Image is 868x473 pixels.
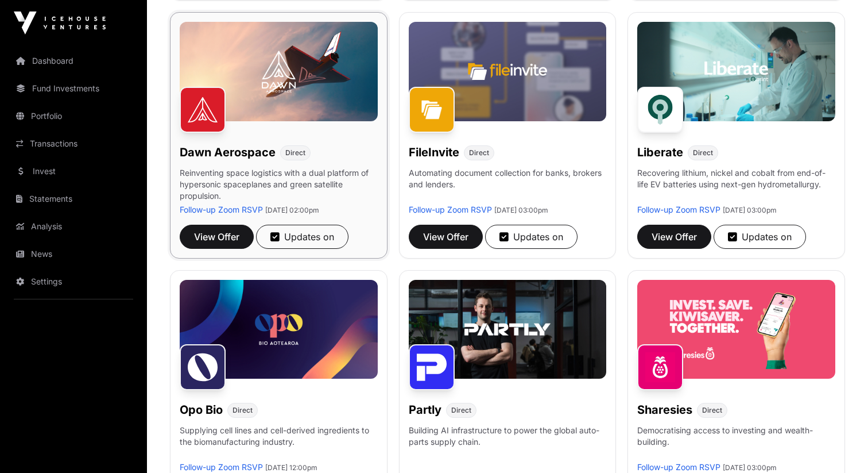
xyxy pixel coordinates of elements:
[723,206,777,214] span: [DATE] 03:00pm
[9,48,138,74] a: Dashboard
[265,463,317,472] span: [DATE] 12:00pm
[409,87,455,133] img: FileInvite
[714,225,806,249] button: Updates on
[637,225,711,249] button: View Offer
[811,418,868,473] iframe: Chat Widget
[409,225,483,249] button: View Offer
[232,406,253,415] span: Direct
[180,87,226,133] img: Dawn Aerospace
[9,103,138,129] a: Portfolio
[637,205,720,214] a: Follow-up Zoom RSVP
[9,241,138,267] a: News
[409,425,607,462] p: Building AI infrastructure to power the global auto-parts supply chain.
[409,344,455,390] img: Partly
[723,463,777,472] span: [DATE] 03:00pm
[9,186,138,211] a: Statements
[9,76,138,101] a: Fund Investments
[728,230,792,244] div: Updates on
[180,167,378,204] p: Reinventing space logistics with a dual platform of hypersonic spaceplanes and green satellite pr...
[180,225,254,249] button: View Offer
[637,425,835,462] p: Democratising access to investing and wealth-building.
[180,144,276,160] h1: Dawn Aerospace
[194,230,239,244] span: View Offer
[409,402,441,418] h1: Partly
[9,269,138,294] a: Settings
[485,225,578,249] button: Updates on
[180,425,378,448] p: Supplying cell lines and cell-derived ingredients to the biomanufacturing industry.
[637,280,835,379] img: Sharesies-Banner.jpg
[265,206,319,214] span: [DATE] 02:00pm
[409,205,492,214] a: Follow-up Zoom RSVP
[702,406,722,415] span: Direct
[637,22,835,121] img: Liberate-Banner.jpg
[494,206,548,214] span: [DATE] 03:00pm
[637,462,720,472] a: Follow-up Zoom RSVP
[180,402,223,418] h1: Opo Bio
[637,167,835,204] p: Recovering lithium, nickel and cobalt from end-of-life EV batteries using next-gen hydrometallurgy.
[652,230,697,244] span: View Offer
[9,159,138,184] a: Invest
[637,344,683,390] img: Sharesies
[9,131,138,156] a: Transactions
[409,280,607,379] img: Partly-Banner.jpg
[180,22,378,121] img: Dawn-Banner.jpg
[637,402,692,418] h1: Sharesies
[180,205,263,214] a: Follow-up Zoom RSVP
[285,148,305,157] span: Direct
[9,214,138,239] a: Analysis
[469,148,489,157] span: Direct
[180,344,226,390] img: Opo Bio
[499,230,563,244] div: Updates on
[180,280,378,379] img: Opo-Bio-Banner.jpg
[637,87,683,133] img: Liberate
[270,230,334,244] div: Updates on
[409,167,607,204] p: Automating document collection for banks, brokers and lenders.
[180,462,263,472] a: Follow-up Zoom RSVP
[256,225,348,249] button: Updates on
[409,22,607,121] img: File-Invite-Banner.jpg
[409,144,459,160] h1: FileInvite
[637,144,683,160] h1: Liberate
[693,148,713,157] span: Direct
[451,406,471,415] span: Direct
[423,230,468,244] span: View Offer
[14,11,106,34] img: Icehouse Ventures Logo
